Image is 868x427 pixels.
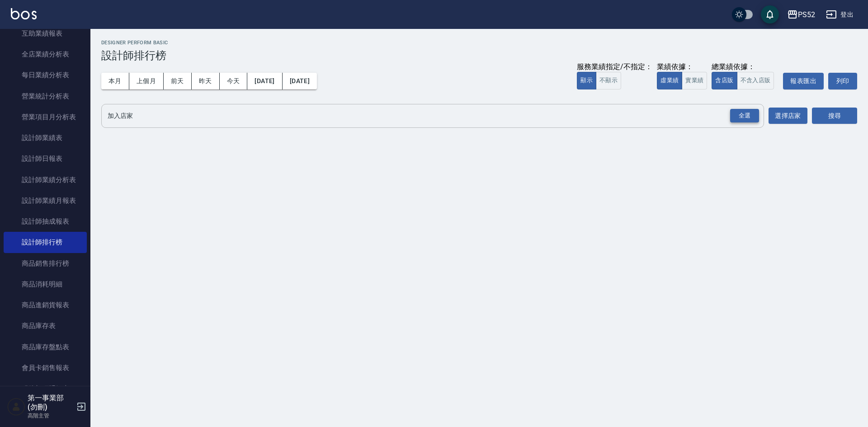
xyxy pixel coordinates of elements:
[730,109,759,123] div: 全選
[7,398,25,416] img: Person
[4,148,87,169] a: 設計師日報表
[28,412,74,420] p: 高階主管
[4,169,87,190] a: 設計師業績分析表
[596,72,621,89] button: 不顯示
[4,295,87,315] a: 商品進銷貨報表
[769,108,807,124] button: 選擇店家
[828,73,857,89] button: 列印
[712,62,778,72] div: 總業績依據：
[4,378,87,399] a: 服務扣項明細表
[783,73,824,89] button: 報表匯出
[192,73,220,89] button: 昨天
[737,72,774,89] button: 不含入店販
[4,107,87,127] a: 營業項目月分析表
[11,8,37,19] img: Logo
[4,44,87,65] a: 全店業績分析表
[164,73,192,89] button: 前天
[28,394,74,412] h5: 第一事業部 (勿刪)
[101,40,857,46] h2: Designer Perform Basic
[783,5,819,24] button: PS52
[761,5,779,23] button: save
[4,337,87,357] a: 商品庫存盤點表
[4,65,87,85] a: 每日業績分析表
[4,190,87,211] a: 設計師業績月報表
[812,108,857,124] button: 搜尋
[4,253,87,274] a: 商品銷售排行榜
[4,274,87,295] a: 商品消耗明細
[4,127,87,148] a: 設計師業績表
[577,62,652,72] div: 服務業績指定/不指定：
[798,9,815,20] div: PS52
[577,72,596,89] button: 顯示
[4,211,87,232] a: 設計師抽成報表
[4,232,87,253] a: 設計師排行榜
[4,315,87,336] a: 商品庫存表
[4,86,87,107] a: 營業統計分析表
[657,72,682,89] button: 虛業績
[682,72,707,89] button: 實業績
[283,73,317,89] button: [DATE]
[101,73,129,89] button: 本月
[712,72,737,89] button: 含店販
[4,357,87,378] a: 會員卡銷售報表
[4,23,87,44] a: 互助業績報表
[657,62,707,72] div: 業績依據：
[247,73,282,89] button: [DATE]
[220,73,248,89] button: 今天
[728,107,761,125] button: Open
[822,6,857,23] button: 登出
[105,108,746,124] input: 店家名稱
[101,49,857,62] h3: 設計師排行榜
[129,73,164,89] button: 上個月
